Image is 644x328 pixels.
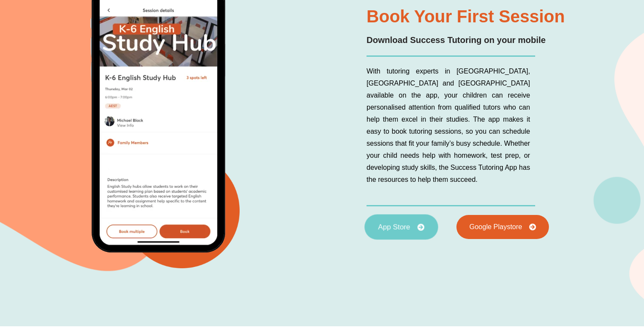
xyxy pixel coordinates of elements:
[469,224,522,230] span: Google Playstore
[496,231,644,328] iframe: Chat Widget
[367,65,530,186] p: With tutoring experts in [GEOGRAPHIC_DATA], [GEOGRAPHIC_DATA] and [GEOGRAPHIC_DATA] available on ...
[378,224,410,231] span: App Store
[367,34,607,47] h2: Download Success Tutoring on your mobile
[456,215,549,239] a: Google Playstore
[364,215,438,240] a: App Store
[367,8,607,25] h2: Book Your First Session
